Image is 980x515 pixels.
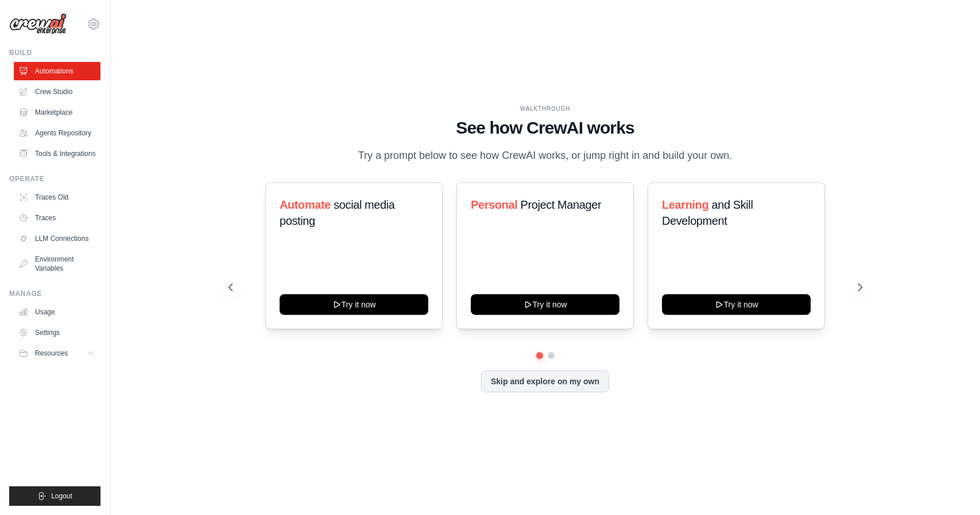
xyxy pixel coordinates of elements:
div: Manage [9,289,100,298]
a: Marketplace [14,103,100,122]
a: Tools & Integrations [14,145,100,163]
a: Traces [14,209,100,227]
button: Try it now [662,294,811,315]
button: Try it now [471,294,619,315]
a: Crew Studio [14,83,100,101]
span: Project Manager [520,198,601,211]
button: Try it now [280,294,428,315]
a: Environment Variables [14,250,100,278]
span: Learning [662,198,708,211]
p: Try a prompt below to see how CrewAI works, or jump right in and build your own. [353,147,738,164]
img: Logo [9,13,67,35]
span: Logout [51,491,72,501]
span: Automate [280,198,331,211]
span: Personal [471,198,517,211]
h1: See how CrewAI works [228,118,862,138]
div: Build [9,48,100,57]
a: LLM Connections [14,229,100,248]
button: Logout [9,486,100,506]
a: Agents Repository [14,124,100,142]
button: Resources [14,344,100,362]
a: Automations [14,62,100,80]
div: Operate [9,174,100,184]
span: Resources [35,349,68,358]
div: WALKTHROUGH [228,104,862,113]
a: Traces Old [14,188,100,206]
a: Settings [14,323,100,342]
span: social media posting [280,198,395,227]
a: Usage [14,303,100,321]
button: Skip and explore on my own [481,370,609,392]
